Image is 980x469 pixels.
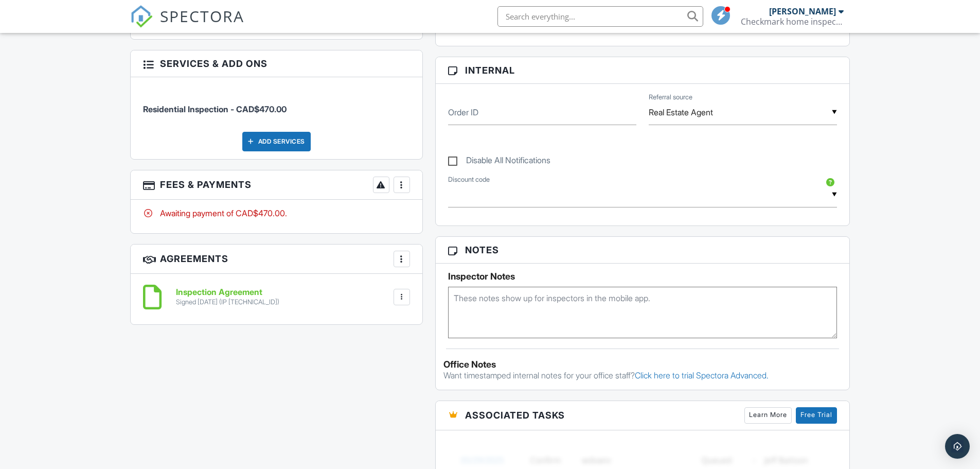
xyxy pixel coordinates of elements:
li: Service: Residential Inspection [143,85,410,123]
span: Residential Inspection - CAD$470.00 [143,104,287,114]
label: Disable All Notifications [448,155,550,168]
h3: Internal [436,57,850,84]
div: [PERSON_NAME] [769,6,836,16]
label: Discount code [448,175,490,184]
div: Office Notes [443,359,842,370]
span: SPECTORA [160,5,244,27]
h3: Agreements [131,245,422,274]
div: Add Services [242,132,311,151]
img: The Best Home Inspection Software - Spectora [130,5,153,28]
a: Click here to trial Spectora Advanced. [635,370,769,380]
h5: Inspector Notes [448,271,838,282]
a: SPECTORA [130,14,244,36]
div: Open Intercom Messenger [945,434,970,459]
label: Referral source [649,93,692,102]
p: Want timestamped internal notes for your office staff? [443,370,842,381]
span: Associated Tasks [465,408,565,422]
input: Search everything... [497,6,703,27]
div: Signed [DATE] (IP [TECHNICAL_ID]) [176,298,279,306]
h3: Services & Add ons [131,50,422,77]
h3: Notes [436,237,850,264]
h3: Fees & Payments [131,170,422,200]
div: Checkmark home inspections Inc. [741,16,844,27]
a: Learn More [744,407,792,424]
label: Order ID [448,107,478,118]
a: Inspection Agreement Signed [DATE] (IP [TECHNICAL_ID]) [176,288,279,306]
h6: Inspection Agreement [176,288,279,297]
div: Awaiting payment of CAD$470.00. [143,207,410,219]
a: Free Trial [796,407,837,424]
